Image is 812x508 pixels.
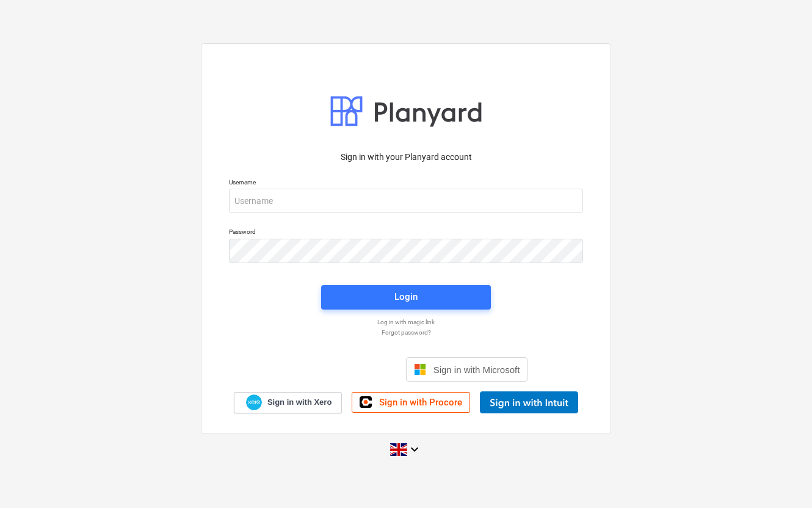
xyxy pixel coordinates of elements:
[278,356,402,383] iframe: Sign in with Google Button
[229,228,583,238] p: Password
[321,285,491,310] button: Login
[246,394,262,411] img: Xero logo
[229,151,583,164] p: Sign in with your Planyard account
[234,392,343,413] a: Sign in with Xero
[352,392,470,413] a: Sign in with Procore
[229,178,583,189] p: Username
[414,363,426,376] img: Microsoft logo
[223,318,589,326] a: Log in with magic link
[407,442,422,457] i: keyboard_arrow_down
[223,328,589,336] a: Forgot password?
[433,365,520,375] span: Sign in with Microsoft
[229,189,583,213] input: Username
[267,397,332,408] span: Sign in with Xero
[379,397,462,408] span: Sign in with Procore
[394,289,418,305] div: Login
